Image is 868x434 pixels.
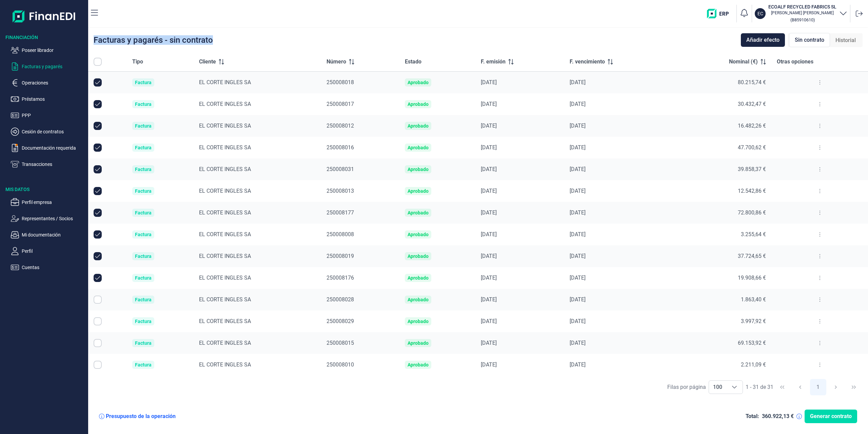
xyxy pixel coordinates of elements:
p: PPP [22,111,85,119]
button: First Page [774,379,790,395]
span: F. emisión [481,58,506,66]
button: Cuentas [11,263,85,271]
span: 250008013 [327,188,354,194]
div: Factura [135,362,152,367]
span: Otras opciones [777,58,813,66]
span: Cliente [199,58,216,66]
div: Row Selected null [94,361,102,369]
span: EL CORTE INGLES SA [199,188,251,194]
span: 19.908,66 € [738,275,766,281]
span: 100 [709,381,726,394]
small: Copiar cif [790,17,815,22]
div: [DATE] [570,79,669,86]
button: Previous Page [792,379,808,395]
div: Row Selected null [94,296,102,304]
h3: ECOALF RECYCLED FABRICS SL [768,3,836,10]
button: Documentación requerida [11,144,85,152]
div: [DATE] [481,275,559,281]
span: 250008029 [327,318,354,324]
div: [DATE] [570,209,669,216]
span: 1 - 31 de 31 [746,384,773,390]
div: Factura [135,101,152,107]
span: EL CORTE INGLES SA [199,318,251,324]
div: Aprobado [408,297,429,302]
button: Cesión de contratos [11,128,85,136]
span: EL CORTE INGLES SA [199,144,251,151]
span: 16.482,26 € [738,122,766,129]
p: Cesión de contratos [22,128,85,136]
div: Aprobado [408,80,429,85]
div: Presupuesto de la operación [106,413,176,420]
p: Perfil [22,247,85,255]
div: Row Selected null [94,339,102,347]
button: PPP [11,111,85,119]
div: Historial [830,34,861,47]
span: Número [327,58,346,66]
div: Factura [135,340,152,346]
div: [DATE] [481,188,559,194]
span: 69.153,92 € [738,340,766,346]
span: Generar contrato [810,412,852,420]
span: Tipo [132,58,143,66]
p: Operaciones [22,79,85,87]
button: Next Page [828,379,844,395]
div: Filas por página [667,383,706,391]
div: [DATE] [570,253,669,260]
div: Factura [135,80,152,85]
div: All items unselected [94,58,102,66]
div: Aprobado [408,210,429,215]
button: Page 1 [810,379,826,395]
button: Last Page [846,379,862,395]
span: 1.863,40 € [741,296,766,303]
span: 3.255,64 € [741,231,766,238]
div: Row Unselected null [94,252,102,260]
div: [DATE] [570,188,669,194]
div: [DATE] [481,296,559,303]
span: 12.542,86 € [738,188,766,194]
button: Perfil [11,247,85,255]
span: 250008031 [327,166,354,172]
div: Factura [135,123,152,129]
span: 250008017 [327,101,354,107]
span: EL CORTE INGLES SA [199,361,251,368]
div: Row Unselected null [94,209,102,217]
div: [DATE] [481,79,559,86]
span: EL CORTE INGLES SA [199,101,251,107]
div: [DATE] [570,361,669,368]
p: Poseer librador [22,46,85,54]
p: EC [757,10,763,17]
span: 80.215,74 € [738,79,766,86]
span: 47.700,62 € [738,144,766,151]
p: Representantes / Socios [22,214,85,223]
span: EL CORTE INGLES SA [199,79,251,86]
img: erp [707,9,734,18]
div: [DATE] [570,231,669,238]
div: [DATE] [570,318,669,325]
div: Factura [135,232,152,237]
span: 250008018 [327,79,354,86]
div: Row Unselected null [94,165,102,173]
div: Row Unselected null [94,144,102,152]
div: [DATE] [481,166,559,173]
span: Sin contrato [795,36,824,44]
div: [DATE] [570,122,669,129]
div: [DATE] [570,101,669,108]
button: Añadir efecto [741,33,785,47]
span: 30.432,47 € [738,101,766,107]
span: 250008019 [327,253,354,259]
div: Factura [135,319,152,324]
span: EL CORTE INGLES SA [199,296,251,303]
div: [DATE] [570,275,669,281]
div: 360.922,13 € [762,413,794,420]
div: Row Unselected null [94,187,102,195]
div: [DATE] [570,340,669,346]
button: Transacciones [11,160,85,168]
div: [DATE] [570,296,669,303]
div: Aprobado [408,275,429,281]
span: 250008176 [327,275,354,281]
button: Generar contrato [805,410,857,423]
div: Aprobado [408,145,429,150]
div: Row Selected null [94,317,102,325]
p: [PERSON_NAME] [PERSON_NAME] [768,10,836,16]
div: Aprobado [408,319,429,324]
